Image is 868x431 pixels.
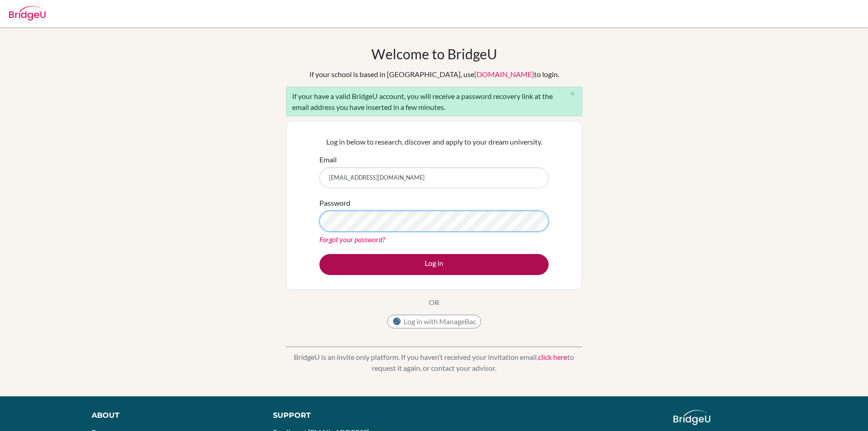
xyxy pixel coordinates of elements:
img: logo_white@2x-f4f0deed5e89b7ecb1c2cc34c3e3d731f90f0f143d5ea2071677605dd97b5244.png [673,410,710,425]
div: About [92,410,252,421]
a: [DOMAIN_NAME] [474,70,534,78]
i: close [569,90,576,97]
button: Log in with ManageBac [387,315,481,328]
img: Bridge-U [9,6,46,21]
label: Email [319,154,337,165]
p: Log in below to research, discover and apply to your dream university. [319,136,549,147]
div: If your school is based in [GEOGRAPHIC_DATA], use to login. [309,69,559,80]
h1: Welcome to BridgeU [371,46,497,62]
div: Support [273,410,423,421]
button: Log in [319,254,549,275]
div: If your have a valid BridgeU account, you will receive a password recovery link at the email addr... [286,87,582,116]
a: Forgot your password? [319,235,385,244]
p: OR [429,297,439,308]
a: click here [538,353,567,361]
p: BridgeU is an invite only platform. If you haven’t received your invitation email, to request it ... [286,352,582,374]
label: Password [319,197,350,208]
button: Close [564,87,582,101]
